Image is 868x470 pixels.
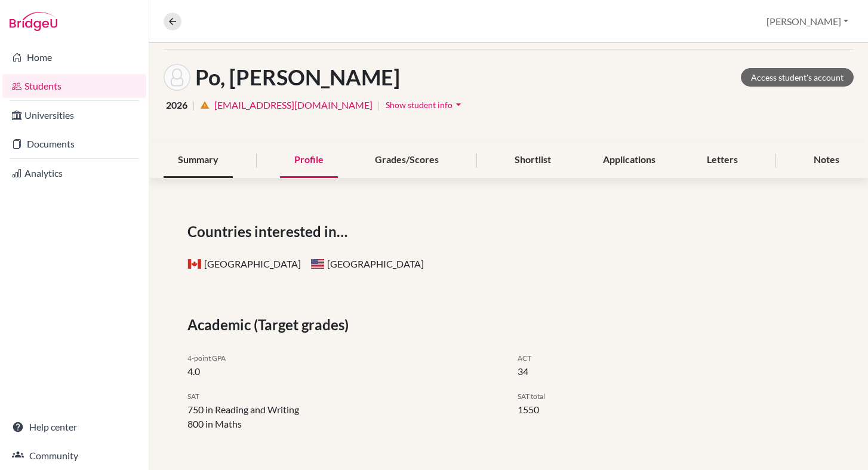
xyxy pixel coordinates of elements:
a: Access student's account [741,68,854,87]
div: Applications [589,143,670,178]
span: Academic (Target grades) [187,314,353,336]
button: Show student infoarrow_drop_down [385,96,465,114]
div: Profile [280,143,338,178]
a: Help center [2,415,146,439]
img: Ei Nyein Chan Po's avatar [164,64,190,91]
span: United States of America [310,259,325,269]
li: 34 [518,364,830,379]
span: Show student info [386,100,453,110]
span: | [192,98,195,112]
li: 1550 [518,403,830,417]
div: Grades/Scores [361,143,453,178]
span: SAT [187,392,199,401]
a: Students [2,74,146,98]
span: [GEOGRAPHIC_DATA] [310,258,424,269]
span: SAT total [518,392,545,401]
i: arrow_drop_down [453,99,464,110]
a: Home [2,45,146,69]
li: 4.0 [187,364,500,379]
div: Shortlist [500,143,565,178]
button: [PERSON_NAME] [761,10,854,33]
li: 800 in Maths [187,417,500,431]
a: Documents [2,132,146,156]
img: Bridge-U [10,12,57,31]
h1: Po, [PERSON_NAME] [195,64,400,90]
i: warning [200,100,210,110]
span: ACT [518,354,531,363]
a: Community [2,444,146,468]
span: | [377,98,380,112]
span: Countries interested in… [187,221,352,242]
li: 750 in Reading and Writing [187,403,500,417]
a: Analytics [2,161,146,185]
span: 4-point GPA [187,354,226,363]
div: Notes [799,143,854,178]
span: 2026 [166,98,187,112]
a: [EMAIL_ADDRESS][DOMAIN_NAME] [214,98,373,112]
span: [GEOGRAPHIC_DATA] [187,258,301,269]
div: Summary [164,143,233,178]
span: Canada [187,259,202,269]
div: Letters [692,143,752,178]
a: Universities [2,103,146,127]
